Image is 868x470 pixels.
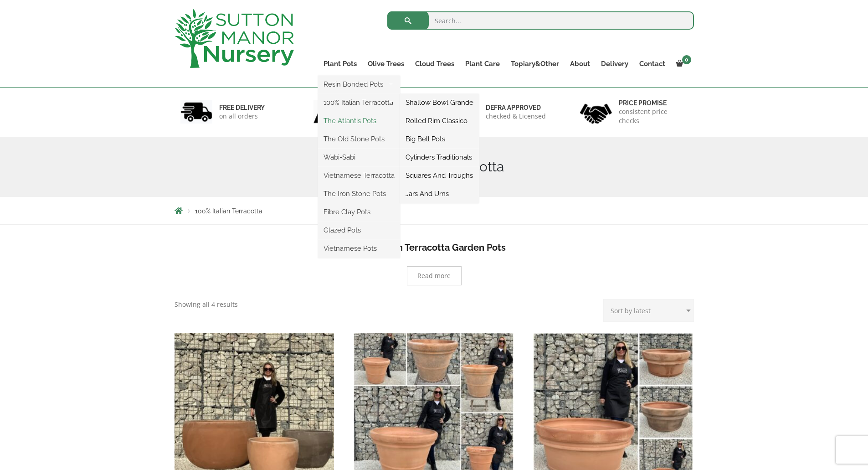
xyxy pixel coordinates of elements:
a: Resin Bonded Pots [318,77,400,91]
a: Wabi-Sabi [318,150,400,164]
b: XL Italian Terracotta Garden Pots [363,242,506,253]
h6: Defra approved [486,103,546,112]
img: 1.jpg [180,100,212,124]
a: Plant Pots [318,57,362,70]
span: 100% Italian Terracotta [195,207,262,215]
span: Read more [417,273,451,279]
a: About [565,57,596,70]
a: Glazed Pots [318,223,400,237]
a: Contact [634,57,671,70]
a: Rolled Rim Classico [400,114,479,128]
p: consistent price checks [619,107,688,125]
p: on all orders [219,112,265,121]
img: 2.jpg [313,100,345,124]
a: Cylinders Traditionals [400,150,479,164]
a: Vietnamese Pots [318,242,400,255]
a: Topiary&Other [505,57,565,70]
a: Vietnamese Terracotta [318,169,400,182]
span: 0 [682,55,691,64]
p: Showing all 4 results [175,299,238,310]
p: checked & Licensed [486,112,546,121]
nav: Breadcrumbs [175,207,694,214]
img: logo [175,9,294,68]
input: Search... [387,11,694,30]
h1: 100% Italian Terracotta [175,159,694,175]
a: 100% Italian Terracotta [318,96,400,109]
a: Olive Trees [362,57,410,70]
a: Big Bell Pots [400,132,479,146]
h6: Price promise [619,99,688,107]
a: Cloud Trees [410,57,460,70]
select: Shop order [603,299,694,322]
a: The Old Stone Pots [318,132,400,146]
a: The Atlantis Pots [318,114,400,128]
a: 0 [671,57,694,70]
a: The Iron Stone Pots [318,187,400,201]
a: Delivery [596,57,634,70]
a: Shallow Bowl Grande [400,96,479,109]
h6: FREE DELIVERY [219,103,265,112]
a: Jars And Urns [400,187,479,201]
a: Squares And Troughs [400,169,479,182]
a: Fibre Clay Pots [318,205,400,219]
img: 4.jpg [580,98,612,126]
a: Plant Care [460,57,505,70]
